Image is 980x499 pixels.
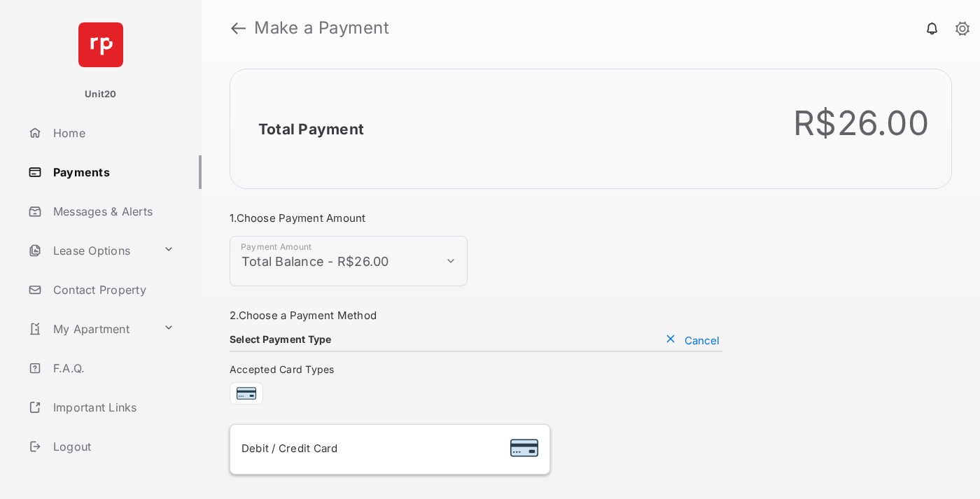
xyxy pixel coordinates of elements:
button: Cancel [662,333,722,347]
a: Logout [22,430,202,463]
div: R$26.00 [793,103,929,143]
a: Lease Options [22,234,157,267]
h3: 2. Choose a Payment Method [230,309,722,322]
h3: 1. Choose Payment Amount [230,211,722,225]
h4: Select Payment Type [230,333,332,345]
strong: Make a Payment [254,20,389,36]
img: svg+xml;base64,PHN2ZyB4bWxucz0iaHR0cDovL3d3dy53My5vcmcvMjAwMC9zdmciIHdpZHRoPSI2NCIgaGVpZ2h0PSI2NC... [78,22,123,67]
p: Unit20 [85,87,117,101]
a: Messages & Alerts [22,195,202,228]
a: Contact Property [22,273,202,307]
a: My Apartment [22,312,157,346]
a: F.A.Q. [22,351,202,385]
span: Accepted Card Types [230,363,340,375]
h2: Total Payment [258,120,364,138]
a: Important Links [22,391,180,424]
span: Debit / Credit Card [241,442,338,455]
a: Payments [22,155,202,189]
a: Home [22,116,202,150]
